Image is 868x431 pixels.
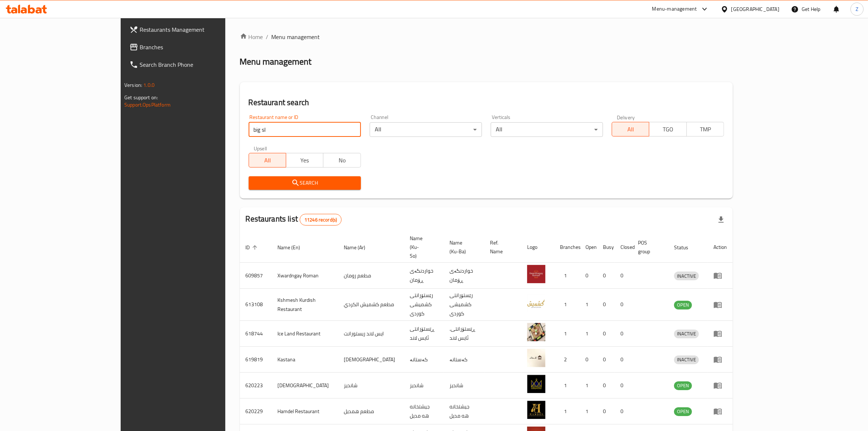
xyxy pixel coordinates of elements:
th: Branches [554,232,580,263]
div: Menu [713,355,727,364]
div: Export file [712,211,730,228]
td: 1 [580,373,597,399]
button: TGO [649,122,686,136]
td: 0 [615,399,632,424]
span: Name (Ar) [344,243,375,252]
span: Branches [140,43,260,51]
nav: breadcrumb [240,32,733,41]
td: جيشتخانه هه مديل [404,399,444,424]
span: 11246 record(s) [300,216,341,223]
span: Version: [124,80,142,90]
div: All [491,122,603,137]
button: All [249,153,286,168]
h2: Menu management [240,56,312,68]
th: Open [580,232,597,263]
th: Closed [615,232,632,263]
td: کەستانە [444,347,484,373]
label: Upsell [254,146,267,151]
a: Support.OpsPlatform [124,100,171,109]
div: Menu [713,271,727,280]
td: 0 [597,373,615,399]
span: Name (Ku-So) [410,234,435,260]
td: جيشتخانه هه مديل [444,399,484,424]
td: خواردنگەی ڕۆمان [404,263,444,289]
div: INACTIVE [674,355,699,364]
div: OPEN [674,381,692,390]
span: Yes [289,155,320,166]
td: شانديز [338,373,404,399]
td: 0 [615,289,632,321]
td: 1 [554,263,580,289]
td: Ice Land Restaurant [272,321,338,347]
td: 1 [554,373,580,399]
span: OPEN [674,301,692,309]
span: ID [246,243,260,252]
div: Menu [713,329,727,338]
td: خواردنگەی ڕۆمان [444,263,484,289]
span: Name (En) [278,243,310,252]
h2: Restaurant search [249,97,724,108]
div: [GEOGRAPHIC_DATA] [731,5,779,13]
td: 1 [580,399,597,424]
td: 1 [580,289,597,321]
div: Menu-management [652,5,697,14]
td: 0 [597,347,615,373]
td: Kshmesh Kurdish Restaurant [272,289,338,321]
span: INACTIVE [674,330,699,338]
td: شانديز [444,373,484,399]
div: Menu [713,300,727,309]
td: 1 [554,399,580,424]
td: 1 [580,321,597,347]
td: Hamdel Restaurant [272,399,338,424]
td: 0 [597,399,615,424]
td: 0 [597,321,615,347]
span: Name (Ku-Ba) [449,238,476,256]
li: / [266,32,269,41]
td: رێستۆرانتی کشمیشى كوردى [404,289,444,321]
div: Menu [713,381,727,390]
span: Z [856,5,859,13]
td: 1 [554,289,580,321]
th: Action [708,232,733,263]
td: .ڕێستۆرانتی ئایس لاند [444,321,484,347]
a: Restaurants Management [124,21,266,38]
td: مطعم كشميش الكردي [338,289,404,321]
button: No [323,153,361,168]
span: Search [254,178,355,188]
img: Xwardngay Roman [527,265,545,283]
span: Status [674,243,698,252]
span: Search Branch Phone [140,60,260,69]
td: کەستانە [404,347,444,373]
td: 0 [597,263,615,289]
label: Delivery [617,115,635,120]
div: All [370,122,482,137]
button: Yes [286,153,323,168]
div: Menu [713,407,727,416]
span: All [252,155,283,166]
div: Total records count [300,214,342,226]
img: Hamdel Restaurant [527,401,545,419]
td: 2 [554,347,580,373]
span: Restaurants Management [140,25,260,34]
td: 0 [615,373,632,399]
span: INACTIVE [674,272,699,280]
td: 0 [615,263,632,289]
span: TMP [690,124,721,135]
span: 1.0.0 [143,80,155,90]
td: ايس لاند ريستورانت [338,321,404,347]
td: ڕێستۆرانتی ئایس لاند [404,321,444,347]
span: OPEN [674,381,692,390]
td: 0 [615,347,632,373]
img: Kshmesh Kurdish Restaurant [527,294,545,312]
span: Get support on: [124,93,158,102]
span: All [615,124,646,135]
th: Busy [597,232,615,263]
td: 0 [615,321,632,347]
span: Ref. Name [490,238,513,256]
td: رێستۆرانتی کشمیشى كوردى [444,289,484,321]
td: [DEMOGRAPHIC_DATA] [338,347,404,373]
button: All [612,122,649,136]
span: Menu management [272,32,320,41]
td: 0 [580,263,597,289]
